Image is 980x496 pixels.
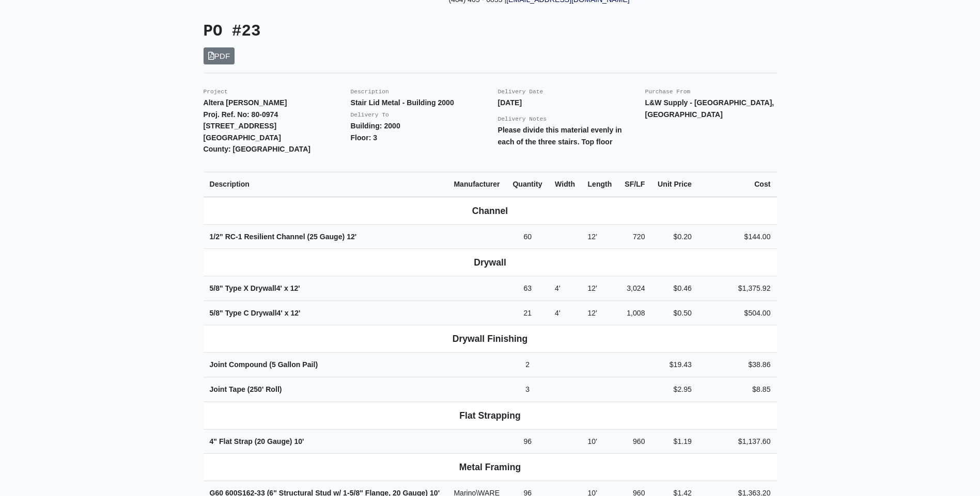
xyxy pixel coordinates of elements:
[506,172,549,196] th: Quantity
[204,145,311,153] strong: County: [GEOGRAPHIC_DATA]
[459,462,521,472] b: Metal Framing
[276,284,282,292] span: 4'
[618,276,651,301] td: 3,024
[506,276,549,301] td: 63
[204,98,287,107] strong: Altera [PERSON_NAME]
[284,284,288,292] span: x
[351,98,454,107] strong: Stair Lid Metal - Building 2000
[453,334,528,344] b: Drywall Finishing
[290,284,300,292] span: 12'
[587,284,597,292] span: 12'
[698,172,777,196] th: Cost
[277,309,283,317] span: 4'
[472,206,508,216] b: Channel
[498,89,543,95] small: Delivery Date
[618,429,651,454] td: 960
[506,429,549,454] td: 96
[506,301,549,325] td: 21
[210,284,300,292] strong: 5/8" Type X Drywall
[210,385,282,393] strong: Joint Tape (250' Roll)
[587,233,597,241] span: 12'
[618,224,651,249] td: 720
[210,309,301,317] strong: 5/8" Type C Drywall
[506,224,549,249] td: 60
[351,89,389,95] small: Description
[698,377,777,402] td: $8.85
[651,276,697,301] td: $0.46
[210,360,318,369] strong: Joint Compound (5 Gallon Pail)
[459,410,520,421] b: Flat Strapping
[698,224,777,249] td: $144.00
[555,284,561,292] span: 4'
[651,224,697,249] td: $0.20
[294,437,304,445] span: 10'
[351,134,378,142] strong: Floor: 3
[587,437,597,445] span: 10'
[204,110,278,119] strong: Proj. Ref. No: 80-0974
[555,309,561,317] span: 4'
[506,377,549,402] td: 3
[204,22,483,41] h3: PO #23
[210,437,304,445] strong: 4" Flat Strap (20 Gauge)
[351,112,389,118] small: Delivery To
[204,89,228,95] small: Project
[651,172,697,196] th: Unit Price
[651,353,697,377] td: $19.43
[351,122,400,130] strong: Building: 2000
[698,353,777,377] td: $38.86
[581,172,618,196] th: Length
[587,309,597,317] span: 12'
[698,276,777,301] td: $1,375.92
[549,172,581,196] th: Width
[204,172,448,196] th: Description
[651,429,697,454] td: $1.19
[210,233,357,241] strong: 1/2" RC-1 Resilient Channel (25 Gauge)
[651,377,697,402] td: $2.95
[474,257,506,268] b: Drywall
[204,134,281,142] strong: [GEOGRAPHIC_DATA]
[651,301,697,325] td: $0.50
[506,353,549,377] td: 2
[498,126,622,146] strong: Please divide this material evenly in each of the three stairs. Top floor
[498,98,522,107] strong: [DATE]
[618,172,651,196] th: SF/LF
[645,97,777,120] p: L&W Supply - [GEOGRAPHIC_DATA], [GEOGRAPHIC_DATA]
[498,116,547,122] small: Delivery Notes
[290,309,300,317] span: 12'
[698,429,777,454] td: $1,137.60
[285,309,289,317] span: x
[618,301,651,325] td: 1,008
[204,47,235,64] a: PDF
[645,89,691,95] small: Purchase From
[698,301,777,325] td: $504.00
[204,122,277,130] strong: [STREET_ADDRESS]
[447,172,506,196] th: Manufacturer
[347,233,356,241] span: 12'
